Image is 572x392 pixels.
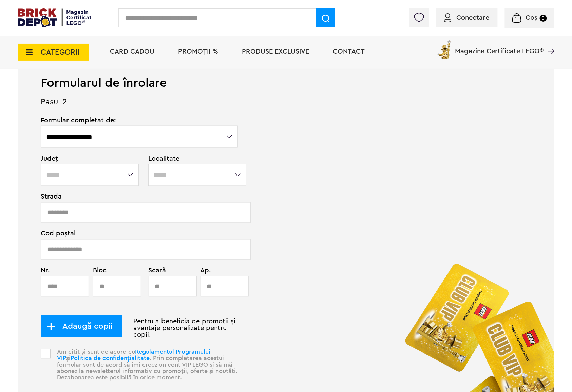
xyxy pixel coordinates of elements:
a: Conectare [444,14,490,21]
small: 0 [540,15,547,22]
a: Politica de confidențialitate [71,355,150,362]
span: Scară [149,267,184,274]
h1: Formularul de înrolare [18,58,554,89]
a: Regulamentul Programului VIP [57,349,210,362]
span: Cod poștal [41,230,239,237]
span: Adaugă copii [55,323,113,330]
span: Formular completat de: [41,117,239,124]
a: PROMOȚII % [178,48,218,55]
span: Județ [41,155,140,162]
a: Card Cadou [110,48,154,55]
p: Pentru a beneficia de promoții și avantaje personalizate pentru copii. [41,318,239,338]
a: Contact [333,48,365,55]
span: Magazine Certificate LEGO® [455,39,544,55]
span: CATEGORII [41,48,79,56]
img: add_child [47,323,55,331]
span: Localitate [149,155,239,162]
a: Magazine Certificate LEGO® [544,39,554,46]
p: Pasul 2 [18,99,554,117]
a: Produse exclusive [242,48,309,55]
span: Bloc [93,267,137,274]
span: Nr. [41,267,85,274]
span: Ap. [201,267,229,274]
span: Conectare [457,14,490,21]
span: Coș [526,14,538,21]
